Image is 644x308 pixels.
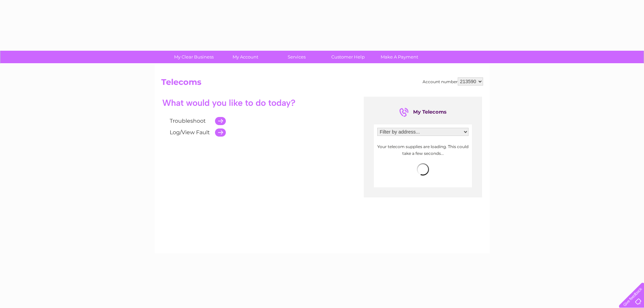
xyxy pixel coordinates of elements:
img: loading [417,163,429,175]
a: My Account [217,51,273,63]
a: Log/View Fault [170,129,210,136]
p: Your telecom supplies are loading. This could take a few seconds... [377,143,469,156]
a: Troubleshoot [170,118,206,124]
div: Account number [423,77,483,86]
a: Customer Help [320,51,376,63]
div: My Telecoms [399,107,447,118]
a: My Clear Business [166,51,222,63]
a: Services [269,51,325,63]
h2: Telecoms [161,77,483,90]
a: Make A Payment [372,51,427,63]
